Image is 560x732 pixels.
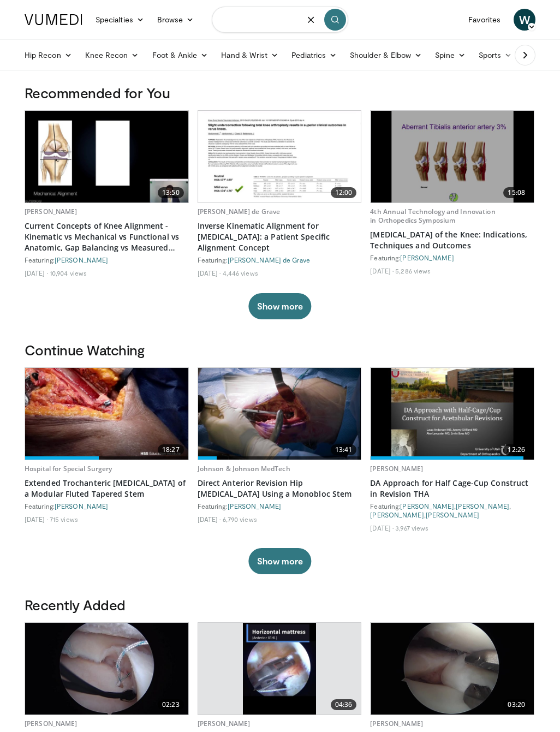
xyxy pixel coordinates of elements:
[198,478,362,499] a: Direct Anterior Revision Hip [MEDICAL_DATA] Using a Monobloc Stem
[370,266,394,275] li: [DATE]
[228,502,281,510] a: [PERSON_NAME]
[198,464,290,473] a: Johnson & Johnson MedTech
[370,464,423,473] a: [PERSON_NAME]
[370,229,534,251] a: [MEDICAL_DATA] of the Knee: Indications, Techniques and Outcomes
[503,699,529,710] span: 03:20
[371,111,534,203] a: 15:08
[212,7,348,33] input: Search topics, interventions
[198,502,362,510] div: Featuring:
[462,9,507,31] a: Favorites
[146,44,215,66] a: Foot & Ankle
[25,368,188,460] img: 9ea35b76-fb44-4d9a-9319-efeab42ec5fb.620x360_q85_upscale.jpg
[198,111,361,203] img: f04310e9-bff8-498e-b745-28b79ff46fe7.620x360_q85_upscale.jpg
[371,111,534,203] img: 162be60a-9176-4ddd-bead-4ab8632d2286.620x360_q85_upscale.jpg
[248,293,311,319] button: Show more
[400,254,454,261] a: [PERSON_NAME]
[215,44,285,66] a: Hand & Wrist
[25,623,188,715] a: 02:23
[371,623,534,715] img: 2649116b-05f8-405c-a48f-a284a947b030.620x360_q85_upscale.jpg
[198,221,362,253] a: Inverse Kinematic Alignment for [MEDICAL_DATA]: a Patient Specific Alignment Concept
[89,9,151,31] a: Specialties
[223,269,258,277] li: 4,446 views
[428,44,472,66] a: Spine
[370,253,534,262] div: Featuring:
[25,255,189,264] div: Featuring:
[25,269,48,277] li: [DATE]
[158,444,184,455] span: 18:27
[331,187,357,198] span: 12:00
[395,523,428,532] li: 3,967 views
[50,269,87,277] li: 10,904 views
[25,341,535,359] h3: Continue Watching
[370,478,534,499] a: DA Approach for Half Cage-Cup Construct in Revision THA
[426,511,479,519] a: [PERSON_NAME]
[370,207,495,225] a: 4th Annual Technology and Innovation in Orthopedics Symposium
[50,515,78,523] li: 715 views
[503,187,529,198] span: 15:08
[25,111,188,203] img: ab6dcc5e-23fe-4b2c-862c-91d6e6d499b4.620x360_q85_upscale.jpg
[18,44,79,66] a: Hip Recon
[456,502,509,510] a: [PERSON_NAME]
[198,207,281,216] a: [PERSON_NAME] de Grave
[503,444,529,455] span: 12:26
[371,623,534,715] a: 03:20
[158,187,184,198] span: 13:50
[395,266,431,275] li: 5,286 views
[198,623,361,715] a: 04:36
[25,14,82,25] img: VuMedi Logo
[370,502,534,519] div: Featuring: , , ,
[25,478,189,499] a: Extended Trochanteric [MEDICAL_DATA] of a Modular Fluted Tapered Stem
[472,44,519,66] a: Sports
[370,523,394,532] li: [DATE]
[331,699,357,710] span: 04:36
[198,111,361,203] a: 12:00
[25,502,189,510] div: Featuring:
[25,221,189,253] a: Current Concepts of Knee Alignment - Kinematic vs Mechanical vs Functional vs Anatomic, Gap Balan...
[55,256,108,264] a: [PERSON_NAME]
[198,368,361,460] a: 13:41
[198,719,251,728] a: [PERSON_NAME]
[371,368,534,460] a: 12:26
[198,269,221,277] li: [DATE]
[514,9,535,31] a: W
[55,502,108,510] a: [PERSON_NAME]
[248,548,311,574] button: Show more
[198,255,362,264] div: Featuring:
[25,464,112,473] a: Hospital for Special Surgery
[25,719,78,728] a: [PERSON_NAME]
[25,368,188,460] a: 18:27
[243,623,316,715] img: cd449402-123d-47f7-b112-52d159f17939.620x360_q85_upscale.jpg
[285,44,343,66] a: Pediatrics
[331,444,357,455] span: 13:41
[371,368,534,460] img: 638b7ae4-6ae5-40ff-aacd-308e09164633.620x360_q85_upscale.jpg
[151,9,201,31] a: Browse
[25,84,535,102] h3: Recommended for You
[198,368,361,460] img: 08defaa9-70bf-437c-99d3-ac60da03973d.620x360_q85_upscale.jpg
[400,502,454,510] a: [PERSON_NAME]
[25,596,535,614] h3: Recently Added
[370,511,424,519] a: [PERSON_NAME]
[158,699,184,710] span: 02:23
[370,719,423,728] a: [PERSON_NAME]
[228,256,310,264] a: [PERSON_NAME] de Grave
[25,207,78,216] a: [PERSON_NAME]
[198,515,221,523] li: [DATE]
[343,44,428,66] a: Shoulder & Elbow
[79,44,146,66] a: Knee Recon
[25,111,188,203] a: 13:50
[223,515,257,523] li: 6,790 views
[25,623,188,715] img: 926032fc-011e-4e04-90f2-afa899d7eae5.620x360_q85_upscale.jpg
[25,515,48,523] li: [DATE]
